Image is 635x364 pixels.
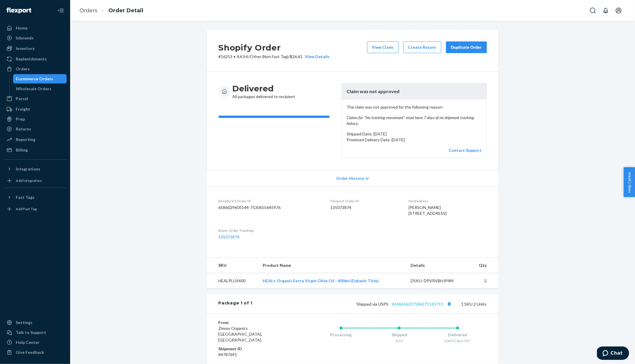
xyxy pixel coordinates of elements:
[4,318,67,327] a: Settings
[4,204,67,214] a: Add Fast Tag
[4,135,67,144] a: Reporting
[451,44,482,50] div: Duplicate Order
[470,273,499,289] td: 2
[4,338,67,347] a: Help Center
[336,175,364,181] span: Order History
[4,44,67,53] a: Inventory
[219,41,330,54] h2: Shopify Order
[219,198,321,203] dt: Shopify V3 Order ID
[446,41,487,53] button: Duplicate Order
[470,258,499,273] th: Qty
[4,114,67,124] a: Prep
[303,54,330,60] div: View Details
[16,86,52,92] div: Wholesale Orders
[4,33,67,43] a: Inbounds
[207,273,258,289] td: HEALPLUS400
[403,41,441,53] button: Create Return
[13,84,67,93] a: Wholesale Orders
[4,193,67,202] button: Fast Tags
[219,234,240,239] a: 135073874
[16,320,32,325] div: Settings
[624,167,635,197] button: Help Center
[16,96,28,102] div: Parcel
[4,164,67,174] button: Integrations
[613,5,624,16] button: Open account menu
[347,115,482,126] em: Claims for "No tracking movement" must have 7 days of no shipment tracking history.
[13,74,67,83] a: Ecommerce Orders
[219,54,330,60] p: # 16253 / $26.61
[16,126,31,132] div: Returns
[16,46,34,51] div: Inventory
[16,66,30,72] div: Orders
[16,76,53,82] div: Ecommerce Orders
[409,205,447,216] span: [PERSON_NAME] [STREET_ADDRESS]
[4,105,67,114] a: Freight
[449,148,482,153] a: Contact Support
[406,258,470,273] th: Details
[16,25,27,31] div: Home
[347,131,482,137] p: Shipped Date: [DATE]
[4,348,67,357] button: Give Feedback
[4,176,67,185] a: Add Integration
[237,54,289,59] span: AK/HI/Other (Non Fast Tag)
[207,258,258,273] th: SKU
[252,300,487,308] div: 1 SKU 2 Units
[347,137,482,143] p: Promised Delivery Date: [DATE]
[428,338,487,343] div: [DATE] 3pm HST
[219,300,253,308] div: Package 1 of 1
[233,83,295,100] div: All packages delivered to recipient
[367,41,399,53] button: View Claim
[446,300,453,308] button: Copy tracking number
[16,56,47,62] div: Replenishments
[4,23,67,33] a: Home
[16,106,30,112] div: Freight
[75,2,148,19] ol: breadcrumbs
[233,83,295,94] h3: Delivered
[16,147,28,153] div: Billing
[16,166,40,172] div: Integrations
[16,178,42,183] div: Add Integration
[409,198,487,203] dt: Destination
[219,326,262,342] span: Zimms Organics [GEOGRAPHIC_DATA], [GEOGRAPHIC_DATA]
[330,205,399,210] dd: 135073874
[16,35,34,41] div: Inbounds
[597,346,629,361] iframe: Opens a widget where you can chat to one of our agents
[55,5,67,16] button: Close Navigation
[342,83,487,100] header: Claim was not approved
[263,278,379,283] a: HEAL+ Organic Extra Virgin Olive Oil - 400ml (Default Title)
[108,7,143,14] a: Order Detail
[16,194,34,200] div: Fast Tags
[411,278,466,284] div: DSKU: DPVRVBHJP4M
[219,352,288,358] dd: 84787691
[4,54,67,64] a: Replenishments
[16,349,44,355] div: Give Feedback
[600,5,612,16] button: Open notifications
[16,206,37,211] div: Add Fast Tag
[6,8,31,13] img: Flexport logo
[219,228,321,233] dt: Buyer Order Tracking
[219,346,288,352] dt: Shipment ID
[79,7,97,14] a: Orders
[258,258,406,273] th: Product Name
[428,332,487,338] div: Delivered
[370,338,428,343] div: 8/23
[4,64,67,74] a: Orders
[357,302,453,306] span: Shipped via USPS
[4,145,67,155] a: Billing
[4,328,67,337] button: Talk to Support
[16,137,35,142] div: Reporting
[4,94,67,103] a: Parcel
[234,54,236,59] span: •
[330,198,399,203] dt: Flexport Order ID
[370,332,428,338] div: Shipped
[219,205,321,210] dd: 6586029605144-7530655645976
[392,302,443,306] a: 9434636207584275143719
[16,330,46,335] div: Talk to Support
[16,339,39,345] div: Help Center
[347,104,482,126] p: The claim was not approved for the following reason:
[312,332,370,338] div: Processing
[4,124,67,134] a: Returns
[219,320,288,325] dt: From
